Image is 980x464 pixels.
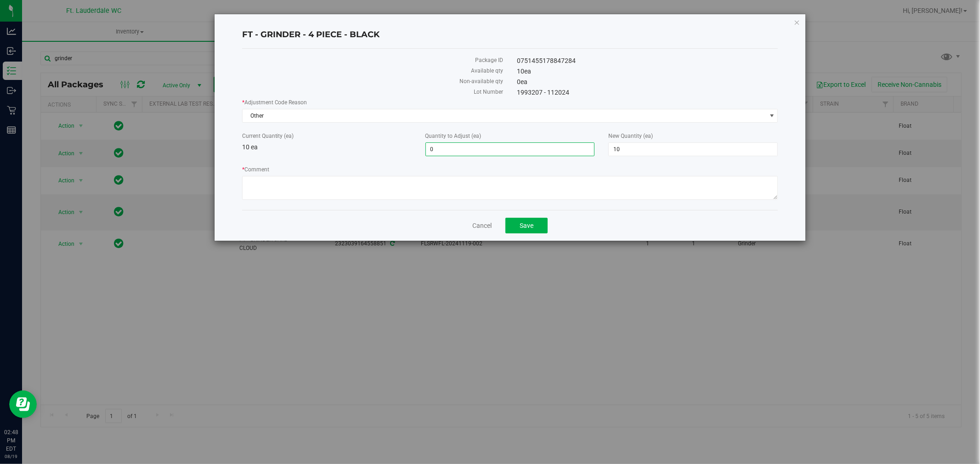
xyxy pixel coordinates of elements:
label: Available qty [242,67,503,75]
label: Quantity to Adjust (ea) [425,132,595,140]
span: 10 [517,68,531,75]
span: Save [520,222,533,229]
label: Package ID [242,56,503,64]
label: Lot Number [242,88,503,96]
div: 0751455178847284 [510,56,785,66]
span: ea [521,78,527,85]
a: Cancel [472,221,492,230]
label: Non-available qty [242,77,503,85]
input: 10 [609,143,777,156]
label: Current Quantity (ea) [242,132,412,140]
label: Adjustment Code Reason [242,98,778,107]
span: 10 ea [242,143,258,151]
button: Save [505,218,548,233]
h4: FT - GRINDER - 4 PIECE - BLACK [242,29,778,41]
label: Comment [242,165,778,174]
span: select [766,109,777,122]
span: 0 [517,78,527,85]
iframe: Resource center [9,390,37,418]
span: ea [524,68,531,75]
div: 1993207 - 112024 [510,88,785,97]
span: Other [243,109,766,122]
label: New Quantity (ea) [608,132,778,140]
